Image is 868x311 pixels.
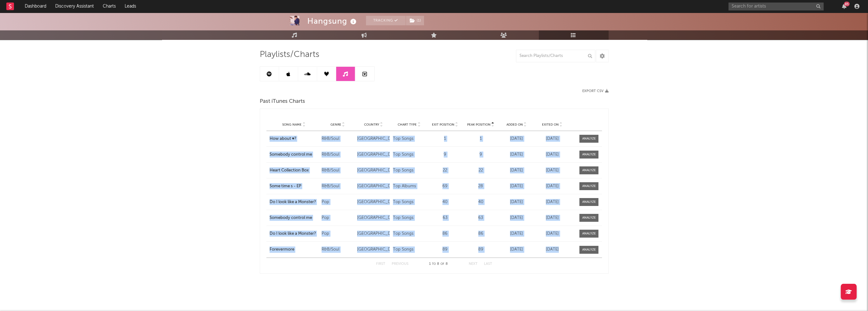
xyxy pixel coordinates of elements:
div: 63 [464,215,497,221]
button: Export CSV [582,89,609,93]
div: [DATE] [536,152,569,158]
a: Do I look like a Monster? [270,199,318,205]
div: [DATE] [500,136,533,142]
button: 85 [842,4,846,9]
div: 22 [429,167,461,174]
span: Country [364,123,379,127]
button: Last [484,262,492,266]
div: R&B/Soul [322,183,354,190]
div: 63 [429,215,461,221]
button: Tracking [366,16,406,25]
button: Previous [392,262,408,266]
div: 86 [464,231,497,237]
button: Next [469,262,478,266]
div: [GEOGRAPHIC_DATA] [357,246,390,253]
div: Pop [322,231,354,237]
div: Pop [322,199,354,205]
span: Genre [330,123,341,127]
span: Exit Position [432,123,454,127]
div: 28 [464,183,497,190]
div: 85 [844,2,850,6]
div: [GEOGRAPHIC_DATA] [357,231,390,237]
span: Past iTunes Charts [260,98,305,105]
a: Heart Collection Box [270,167,318,174]
div: [DATE] [500,199,533,205]
span: Peak Position [467,123,491,127]
a: Somebody control me [270,152,318,158]
div: 1 [464,136,497,142]
div: R&B/Soul [322,136,354,142]
div: Top Songs [393,246,426,253]
div: [GEOGRAPHIC_DATA] [357,136,390,142]
div: [DATE] [536,246,569,253]
div: [DATE] [536,183,569,190]
div: Hangsung [307,16,358,26]
div: [DATE] [536,215,569,221]
div: [GEOGRAPHIC_DATA] [357,199,390,205]
span: Chart Type [398,123,417,127]
a: Somebody control me [270,215,318,221]
div: [GEOGRAPHIC_DATA] [357,215,390,221]
input: Search for artists [728,3,824,10]
div: 9 [464,152,497,158]
div: R&B/Soul [322,152,354,158]
span: Song Name [282,123,302,127]
a: How about ♥? [270,136,318,142]
div: [DATE] [500,231,533,237]
div: [DATE] [500,215,533,221]
a: Forevermore [270,246,318,253]
div: 86 [429,231,461,237]
div: 1 [429,136,461,142]
div: [DATE] [536,167,569,174]
div: 89 [464,246,497,253]
div: Top Songs [393,136,426,142]
div: 1 8 8 [421,260,456,268]
div: 40 [464,199,497,205]
div: [DATE] [536,199,569,205]
span: Playlists/Charts [260,51,319,59]
span: Exited On [542,123,559,127]
div: R&B/Soul [322,246,354,253]
div: 40 [429,199,461,205]
button: First [376,262,385,266]
div: 9 [429,152,461,158]
div: Top Songs [393,199,426,205]
div: 22 [464,167,497,174]
div: [DATE] [500,246,533,253]
div: Pop [322,215,354,221]
div: [DATE] [500,183,533,190]
div: [DATE] [536,231,569,237]
div: 89 [429,246,461,253]
div: Top Songs [393,215,426,221]
div: [DATE] [500,167,533,174]
div: [GEOGRAPHIC_DATA] [357,183,390,190]
div: [DATE] [500,152,533,158]
div: Top Songs [393,152,426,158]
a: Some time s - EP [270,183,318,190]
div: R&B/Soul [322,167,354,174]
span: ( 1 ) [406,16,424,25]
button: (1) [406,16,424,25]
div: Top Songs [393,167,426,174]
div: [GEOGRAPHIC_DATA] [357,152,390,158]
div: Top Songs [393,231,426,237]
span: of [441,263,444,265]
div: [GEOGRAPHIC_DATA] [357,167,390,174]
input: Search Playlists/Charts [516,50,595,62]
div: 69 [429,183,461,190]
span: Added On [506,123,523,127]
div: [DATE] [536,136,569,142]
div: Top Albums [393,183,426,190]
a: Do I look like a Monster? [270,231,318,237]
span: to [432,263,436,265]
